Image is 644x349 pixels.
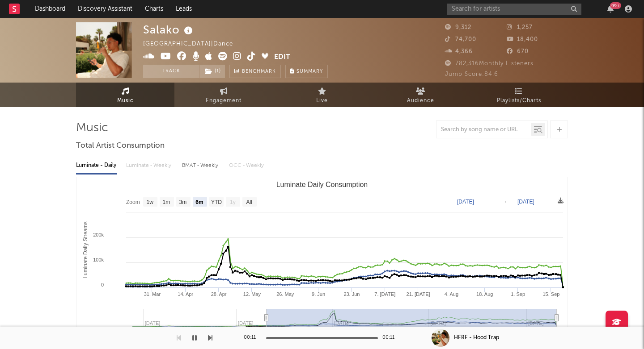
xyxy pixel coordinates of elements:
a: Live [273,83,371,107]
text: 7. [DATE] [374,291,395,297]
text: 1y [230,199,236,205]
text: 15. Sep [542,291,559,297]
a: Playlists/Charts [470,83,568,107]
text: 9. Jun [312,291,325,297]
div: BMAT - Weekly [182,158,220,173]
text: → [502,199,508,205]
text: 21. [DATE] [407,291,430,297]
text: Luminate Daily Consumption [276,181,368,188]
button: Edit [274,52,290,63]
text: 3m [179,199,187,205]
text: 6m [195,199,203,205]
div: Luminate - Daily [76,158,117,173]
text: 0 [101,282,104,287]
a: Benchmark [229,65,281,78]
text: 28. Apr [211,291,227,297]
text: 1w [147,199,154,205]
text: YTD [211,199,222,205]
span: Audience [407,96,434,106]
button: (1) [199,65,225,78]
a: Audience [371,83,470,107]
a: Engagement [174,83,273,107]
text: All [246,199,252,205]
text: Zoom [126,199,140,205]
text: 31. Mar [144,291,161,297]
input: Search for artists [447,4,581,15]
text: 200k [93,232,104,237]
span: Music [117,96,134,106]
div: [GEOGRAPHIC_DATA] | Dance [143,39,243,50]
span: 670 [507,49,529,54]
text: 18. Aug [476,291,493,297]
span: 1,257 [507,25,533,30]
span: 9,312 [445,25,471,30]
a: Music [76,83,174,107]
text: Luminate Daily Streams [82,221,89,278]
text: 1m [163,199,170,205]
span: Live [316,96,328,106]
span: ( 1 ) [199,65,225,78]
span: 782,316 Monthly Listeners [445,61,534,66]
text: [DATE] [457,199,474,205]
button: Track [143,65,199,78]
button: 99+ [607,5,614,12]
span: 18,400 [507,37,538,42]
span: 74,700 [445,37,476,42]
text: 100k [93,257,104,262]
span: 4,366 [445,49,473,54]
span: Total Artist Consumption [76,141,165,151]
text: 26. May [276,291,294,297]
span: Summary [297,69,323,74]
div: Salako [143,22,195,37]
div: 00:11 [382,332,400,343]
text: 14. Apr [178,291,193,297]
input: Search by song name or URL [436,126,531,133]
button: Summary [285,65,328,78]
span: Engagement [206,96,241,106]
text: 4. Aug [445,291,458,297]
div: 99 + [610,2,621,9]
text: 12. May [243,291,261,297]
div: HERE - Hood Trap [454,334,499,342]
text: 23. Jun [343,291,360,297]
span: Playlists/Charts [497,96,541,106]
text: [DATE] [517,199,534,205]
text: 1. Sep [511,291,525,297]
span: Jump Score: 84.6 [445,71,498,77]
div: 00:11 [244,332,262,343]
span: Benchmark [242,66,276,77]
